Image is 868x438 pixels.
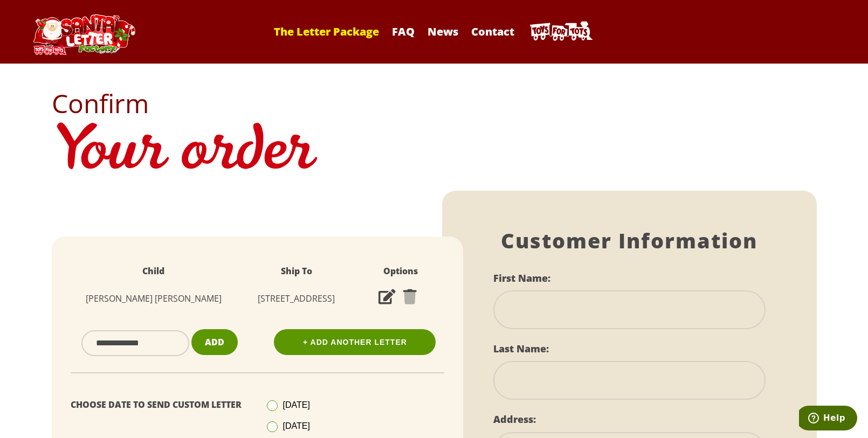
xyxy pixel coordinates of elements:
a: + Add Another Letter [274,329,436,355]
span: Add [205,336,224,348]
a: The Letter Package [268,24,384,39]
a: News [422,24,464,39]
th: Child [63,258,245,284]
iframe: Opens a widget where you can find more information [799,406,857,433]
p: Choose Date To Send Custom Letter [71,397,250,413]
a: FAQ [387,24,420,39]
td: [PERSON_NAME] [PERSON_NAME] [63,284,245,313]
label: Last Name: [493,342,549,355]
a: Contact [466,24,520,39]
th: Ship To [245,258,348,284]
img: Santa Letter Logo [30,14,137,55]
h1: Your order [52,116,817,191]
button: Add [191,329,238,356]
label: First Name: [493,272,550,284]
td: [STREET_ADDRESS] [245,284,348,313]
h2: Confirm [52,91,817,116]
span: [DATE] [283,400,309,409]
th: Options [348,258,452,284]
span: [DATE] [283,421,309,430]
h1: Customer Information [493,228,766,253]
label: Address: [493,413,536,426]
